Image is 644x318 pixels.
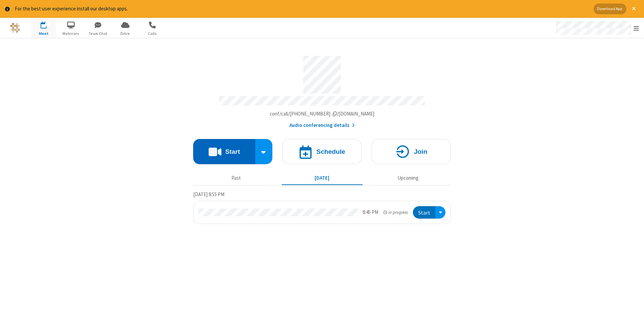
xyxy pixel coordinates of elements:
[270,110,375,118] button: Copy my meeting room linkCopy my meeting room link
[414,148,427,155] h4: Join
[282,172,363,185] button: [DATE]
[316,148,345,155] h4: Schedule
[31,31,56,37] span: Meet
[413,206,435,219] button: Start
[196,172,277,185] button: Past
[255,139,273,164] div: Start conference options
[225,148,240,155] h4: Start
[594,4,626,14] button: Download App
[10,23,20,33] img: QA Selenium DO NOT DELETE OR CHANGE
[629,4,639,14] button: Close alert
[113,31,138,37] span: Drive
[435,206,445,219] div: Open menu
[270,110,375,117] span: Copy my meeting room link
[282,139,362,164] button: Schedule
[193,190,451,224] section: Today's Meetings
[289,122,355,129] button: Audio conferencing details
[86,31,111,37] span: Team Chat
[140,31,165,37] span: Calls
[368,172,448,185] button: Upcoming
[15,5,589,13] div: For the best user experience install our desktop apps.
[45,21,50,27] div: 1
[58,31,84,37] span: Webinars
[193,139,255,164] button: Start
[383,209,408,216] em: in progress
[2,18,28,38] button: Logo
[549,18,644,38] div: Open menu
[193,191,224,197] span: [DATE] 8:55 PM
[363,209,378,216] div: 8:45 PM
[372,139,451,164] button: Join
[193,51,451,129] section: Account details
